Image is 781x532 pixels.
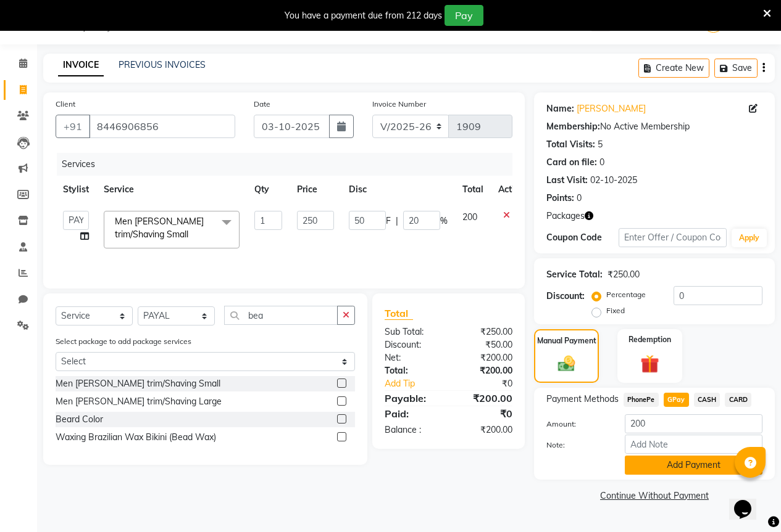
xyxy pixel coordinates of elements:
[445,5,483,26] button: Pay
[375,377,461,390] a: Add Tip
[56,115,90,138] button: +91
[448,406,522,421] div: ₹0
[56,377,220,390] div: Men [PERSON_NAME] trim/Shaving Small
[546,156,597,169] div: Card on file:
[56,431,216,444] div: Waxing Brazilian Wax Bikini (Bead Wax)
[714,59,758,78] button: Save
[537,489,772,502] a: Continue Without Payment
[694,393,720,407] span: CASH
[546,393,619,406] span: Payment Methods
[96,176,247,203] th: Service
[375,406,449,421] div: Paid:
[375,424,449,436] div: Balance :
[56,99,75,110] label: Client
[608,268,640,281] div: ₹250.00
[546,120,762,133] div: No Active Membership
[619,228,727,247] input: Enter Offer / Coupon Code
[448,351,522,364] div: ₹200.00
[546,210,585,223] span: Packages
[537,440,616,451] label: Note:
[590,174,637,187] div: 02-10-2025
[58,54,104,76] a: INVOICE
[285,9,442,22] div: You have a payment due from 212 days
[546,138,595,151] div: Total Visits:
[375,364,449,377] div: Total:
[372,99,426,110] label: Invoice Number
[546,231,619,244] div: Coupon Code
[577,102,646,115] a: [PERSON_NAME]
[537,419,616,430] label: Amount:
[606,289,646,300] label: Percentage
[57,153,522,176] div: Services
[599,156,604,169] div: 0
[546,192,574,205] div: Points:
[448,391,522,406] div: ₹200.00
[537,335,596,346] label: Manual Payment
[461,377,522,390] div: ₹0
[56,176,96,203] th: Stylist
[635,353,665,375] img: _gift.svg
[375,351,449,364] div: Net:
[254,99,270,110] label: Date
[290,176,341,203] th: Price
[729,483,769,520] iframe: chat widget
[386,215,391,227] span: F
[375,391,449,406] div: Payable:
[115,216,204,240] span: Men [PERSON_NAME] trim/Shaving Small
[546,268,603,281] div: Service Total:
[546,290,585,303] div: Discount:
[546,174,588,187] div: Last Visit:
[664,393,689,407] span: GPay
[606,305,625,316] label: Fixed
[448,424,522,436] div: ₹200.00
[629,334,671,345] label: Redemption
[247,176,290,203] th: Qty
[224,306,338,325] input: Search or Scan
[119,59,206,70] a: PREVIOUS INVOICES
[56,336,191,347] label: Select package to add package services
[546,102,574,115] div: Name:
[625,456,762,475] button: Add Payment
[577,192,582,205] div: 0
[89,115,235,138] input: Search by Name/Mobile/Email/Code
[375,338,449,351] div: Discount:
[448,338,522,351] div: ₹50.00
[625,435,762,454] input: Add Note
[732,229,767,247] button: Apply
[375,325,449,338] div: Sub Total:
[56,395,222,408] div: Men [PERSON_NAME] trim/Shaving Large
[396,215,398,227] span: |
[546,120,600,133] div: Membership:
[448,364,522,377] div: ₹200.00
[385,307,413,320] span: Total
[638,59,709,78] button: Create New
[440,215,448,227] span: %
[455,176,491,203] th: Total
[448,325,522,338] div: ₹250.00
[341,176,455,203] th: Disc
[624,393,659,407] span: PhonePe
[625,414,762,433] input: Amount
[725,393,751,407] span: CARD
[491,176,532,203] th: Action
[188,229,194,240] a: x
[598,138,603,151] div: 5
[553,354,581,374] img: _cash.svg
[56,413,103,426] div: Beard Color
[462,211,477,223] span: 200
